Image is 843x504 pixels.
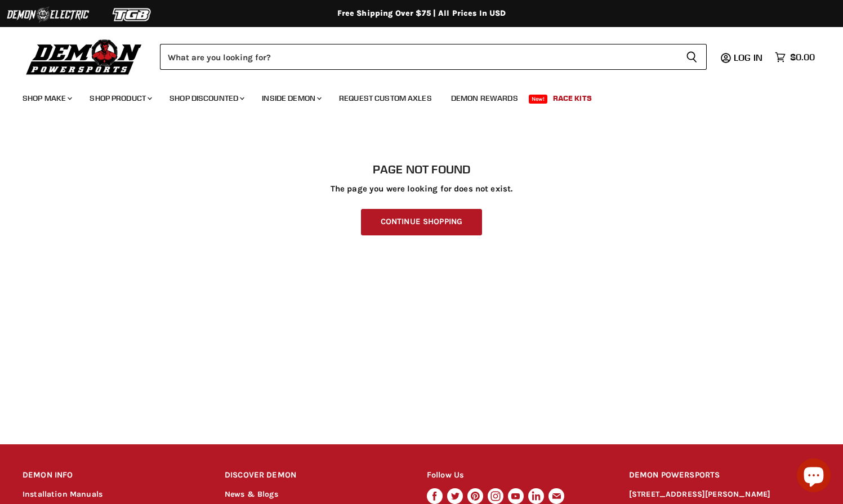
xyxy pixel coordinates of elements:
h2: DEMON POWERSPORTS [629,462,820,489]
a: Shop Product [81,87,159,110]
input: Search [160,44,677,70]
h2: DEMON INFO [23,462,203,489]
a: Installation Manuals [23,489,102,499]
p: The page you were looking for does not exist. [23,184,820,194]
span: Log in [734,52,762,63]
a: $0.00 [769,49,820,65]
h1: Page not found [23,163,820,176]
inbox-online-store-chat: Shopify online store chat [793,458,834,495]
span: New! [529,95,548,104]
a: Continue Shopping [361,209,482,235]
p: [STREET_ADDRESS][PERSON_NAME] [629,488,820,501]
a: Race Kits [545,87,600,110]
a: Inside Demon [253,87,328,110]
a: Shop Make [14,87,79,110]
ul: Main menu [14,82,812,110]
img: Demon Electric Logo 2 [6,4,90,25]
span: $0.00 [790,52,815,63]
button: Search [677,44,707,70]
a: Shop Discounted [161,87,251,110]
h2: Follow Us [427,462,608,489]
form: Product [160,44,707,70]
a: Request Custom Axles [331,87,440,110]
a: Log in [729,52,769,63]
a: Demon Rewards [443,87,527,110]
h2: DISCOVER DEMON [225,462,405,489]
a: News & Blogs [225,489,278,499]
img: TGB Logo 2 [90,4,175,25]
img: Demon Powersports [23,37,146,77]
